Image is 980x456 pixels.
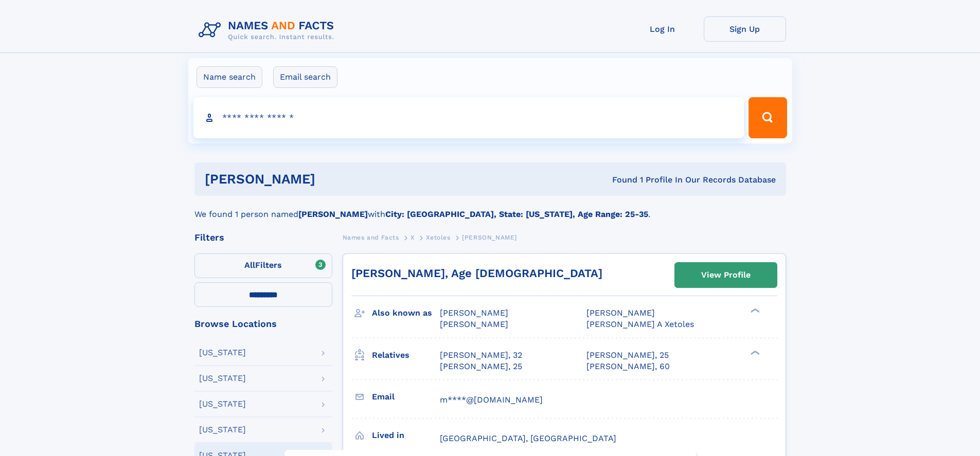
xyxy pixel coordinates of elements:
[343,231,399,244] a: Names and Facts
[440,433,616,443] span: [GEOGRAPHIC_DATA], [GEOGRAPHIC_DATA]
[199,400,246,408] div: [US_STATE]
[199,349,246,357] div: [US_STATE]
[586,308,655,318] span: [PERSON_NAME]
[704,16,786,42] a: Sign Up
[440,319,508,329] span: [PERSON_NAME]
[621,16,704,42] a: Log In
[197,66,262,88] label: Name search
[205,173,464,186] h1: [PERSON_NAME]
[193,97,744,138] input: search input
[194,253,332,278] label: Filters
[199,426,246,434] div: [US_STATE]
[372,388,440,406] h3: Email
[411,234,415,241] span: X
[194,319,332,329] div: Browse Locations
[194,16,343,44] img: Logo Names and Facts
[675,263,777,287] a: View Profile
[372,304,440,322] h3: Also known as
[273,66,337,88] label: Email search
[440,308,508,318] span: [PERSON_NAME]
[440,361,522,372] a: [PERSON_NAME], 25
[426,231,450,244] a: Xetoles
[749,97,787,138] button: Search Button
[194,233,332,242] div: Filters
[586,319,694,329] span: [PERSON_NAME] A Xetoles
[701,263,751,287] div: View Profile
[372,427,440,444] h3: Lived in
[586,350,669,361] a: [PERSON_NAME], 25
[244,260,255,270] span: All
[411,231,415,244] a: X
[298,209,368,219] b: [PERSON_NAME]
[440,350,522,361] a: [PERSON_NAME], 32
[464,174,776,186] div: Found 1 Profile In Our Records Database
[199,374,246,382] div: [US_STATE]
[586,361,670,372] a: [PERSON_NAME], 60
[426,234,450,241] span: Xetoles
[462,234,517,241] span: [PERSON_NAME]
[194,196,786,221] div: We found 1 person named with .
[748,307,760,314] div: ❯
[385,209,648,219] b: City: [GEOGRAPHIC_DATA], State: [US_STATE], Age Range: 25-35
[372,346,440,364] h3: Relatives
[748,349,760,356] div: ❯
[351,267,602,280] a: [PERSON_NAME], Age [DEMOGRAPHIC_DATA]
